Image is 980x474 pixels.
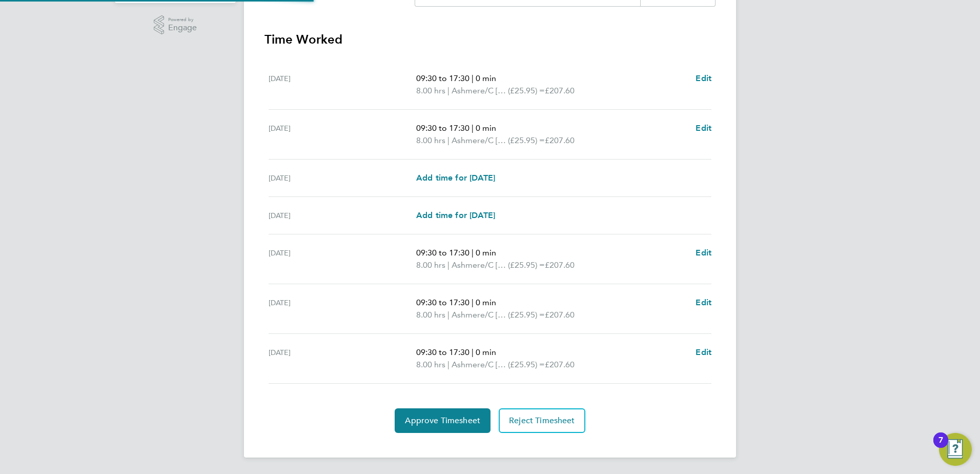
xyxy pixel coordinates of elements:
span: 09:30 to 17:30 [416,298,469,307]
button: Open Resource Center, 7 new notifications [939,433,972,466]
span: Ashmere/C [PERSON_NAME] [452,309,508,321]
span: | [447,135,450,145]
span: 8.00 hrs [416,86,445,95]
span: Add time for [DATE] [416,210,495,220]
div: [DATE] [269,247,416,271]
span: 0 min [476,347,496,357]
span: 8.00 hrs [416,260,445,270]
span: 09:30 to 17:30 [416,248,469,258]
span: 0 min [476,298,496,307]
span: | [472,73,474,83]
span: | [447,310,450,320]
span: £207.60 [545,360,575,369]
span: Edit [696,248,711,258]
div: [DATE] [269,172,416,184]
span: £207.60 [545,310,575,320]
span: Edit [696,73,711,83]
span: 09:30 to 17:30 [416,347,469,357]
span: 8.00 hrs [416,360,445,369]
span: Ashmere/C [PERSON_NAME] [452,85,508,97]
span: £207.60 [545,86,575,95]
span: | [472,248,474,258]
span: (£25.95) = [508,260,545,270]
span: Engage [168,24,197,32]
span: 09:30 to 17:30 [416,73,469,83]
span: Reject Timesheet [509,416,575,426]
a: Edit [696,72,711,85]
span: Ashmere/C [PERSON_NAME] [452,359,508,371]
span: 0 min [476,123,496,133]
a: Edit [696,297,711,309]
a: Add time for [DATE] [416,209,495,222]
span: Edit [696,298,711,307]
a: Edit [696,247,711,259]
span: | [472,298,474,307]
span: 09:30 to 17:30 [416,123,469,133]
span: | [447,260,450,270]
button: Reject Timesheet [499,408,585,433]
div: [DATE] [269,72,416,97]
span: 8.00 hrs [416,310,445,320]
span: £207.60 [545,135,575,145]
a: Edit [696,346,711,359]
span: Edit [696,347,711,357]
h3: Time Worked [264,31,716,48]
span: Approve Timesheet [405,416,480,426]
span: Powered by [168,15,197,24]
span: Ashmere/C [PERSON_NAME] [452,134,508,147]
span: Add time for [DATE] [416,173,495,183]
span: Edit [696,123,711,133]
a: Add time for [DATE] [416,172,495,184]
span: (£25.95) = [508,86,545,95]
span: (£25.95) = [508,360,545,369]
span: (£25.95) = [508,135,545,145]
button: Approve Timesheet [395,408,491,433]
a: Edit [696,122,711,134]
span: | [472,123,474,133]
span: | [447,86,450,95]
span: | [472,347,474,357]
span: 0 min [476,248,496,258]
div: 7 [938,440,943,453]
span: £207.60 [545,260,575,270]
div: [DATE] [269,122,416,147]
span: | [447,360,450,369]
div: [DATE] [269,297,416,321]
div: [DATE] [269,346,416,371]
span: (£25.95) = [508,310,545,320]
span: Ashmere/C [PERSON_NAME] [452,259,508,271]
div: [DATE] [269,209,416,222]
span: 0 min [476,73,496,83]
span: 8.00 hrs [416,135,445,145]
a: Powered byEngage [154,15,197,35]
